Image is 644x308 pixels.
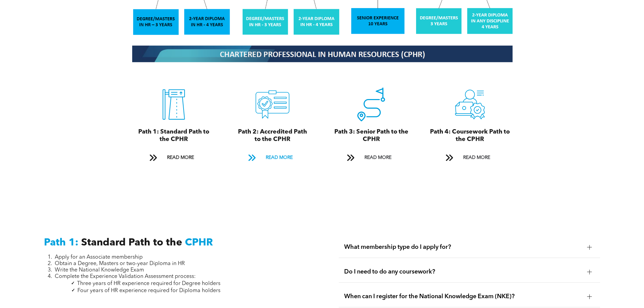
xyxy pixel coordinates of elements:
span: Three years of HR experience required for Degree holders [77,281,220,286]
span: CPHR [185,238,213,248]
span: Path 1: [44,238,78,248]
span: Path 2: Accredited Path to the CPHR [238,129,307,142]
a: READ MORE [145,151,203,164]
span: Path 4: Coursework Path to the CPHR [430,129,510,142]
span: When can I register for the National Knowledge Exam (NKE)? [344,293,582,300]
span: What membership type do I apply for? [344,243,582,251]
span: Complete the Experience Validation Assessment process: [55,274,196,279]
span: Apply for an Associate membership [55,255,143,260]
a: READ MORE [243,151,302,164]
span: READ MORE [165,151,196,164]
span: READ MORE [362,151,394,164]
span: Standard Path to the [81,238,182,248]
a: READ MORE [441,151,499,164]
span: READ MORE [263,151,295,164]
span: Path 1: Standard Path to the CPHR [138,129,209,142]
span: Four years of HR experience required for Diploma holders [77,288,220,293]
span: Obtain a Degree, Masters or two-year Diploma in HR [55,261,185,266]
span: Do I need to do any coursework? [344,268,582,276]
a: READ MORE [342,151,400,164]
span: Path 3: Senior Path to the CPHR [334,129,408,142]
span: Write the National Knowledge Exam [55,267,144,273]
span: READ MORE [461,151,493,164]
